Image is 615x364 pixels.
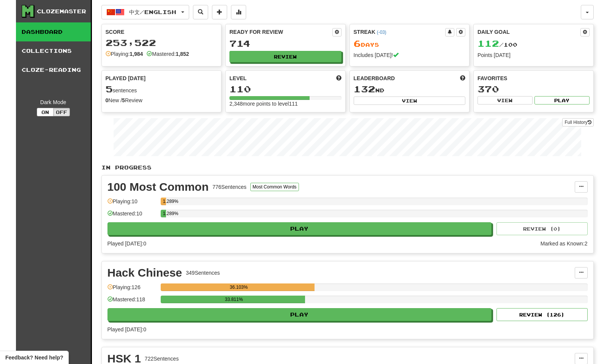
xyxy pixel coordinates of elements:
span: Played [DATE]: 0 [108,326,146,332]
div: Hack Chinese [108,267,182,279]
strong: 1,852 [176,51,189,57]
span: Played [DATE]: 0 [108,241,146,247]
div: Mastered: [147,50,189,58]
div: 776 Sentences [212,183,247,191]
strong: 0 [106,97,109,103]
div: 33.811% [163,296,305,303]
button: More stats [231,5,246,19]
div: Clozemaster [37,8,86,15]
button: Off [53,108,70,116]
span: 112 [477,38,499,49]
div: Ready for Review [229,28,332,36]
div: 722 Sentences [145,355,179,362]
div: 253,522 [106,38,218,47]
a: Cloze-Reading [16,60,91,79]
div: Playing: 126 [108,283,157,296]
div: 370 [477,84,590,94]
span: Score more points to level up [336,74,341,82]
div: sentences [106,84,218,94]
span: Leaderboard [354,74,395,82]
span: 中文 / English [129,9,176,15]
div: New / Review [106,97,218,104]
div: Favorites [477,74,590,82]
a: Dashboard [16,22,91,41]
div: 1.289% [163,198,166,205]
div: 100 Most Common [108,181,209,193]
span: / 100 [477,41,517,48]
button: Play [534,96,590,104]
span: Level [229,74,247,82]
div: Day s [354,39,466,49]
span: 132 [354,84,375,94]
div: 36.103% [163,283,315,291]
p: In Progress [101,164,594,171]
div: Dark Mode [22,98,85,106]
button: Search sentences [193,5,208,19]
div: Mastered: 118 [108,296,157,308]
div: Includes [DATE]! [354,51,466,59]
button: Play [108,222,492,235]
div: Playing: [106,50,143,58]
button: Review (126) [496,308,588,321]
div: 2,348 more points to level 111 [229,100,341,108]
div: Mastered: 10 [108,210,157,222]
a: Collections [16,41,91,60]
a: (-03) [377,30,386,35]
div: 349 Sentences [186,269,220,277]
button: Add sentence to collection [212,5,227,19]
a: Full History [562,118,593,127]
div: 110 [229,84,341,94]
span: Played [DATE] [106,74,146,82]
button: Play [108,308,492,321]
button: View [354,97,466,105]
span: 5 [106,84,113,94]
div: Playing: 10 [108,198,157,210]
div: nd [354,84,466,94]
strong: 5 [122,97,125,103]
span: Open feedback widget [5,354,63,361]
div: Streak [354,28,446,36]
div: 1.289% [163,210,166,217]
span: This week in points, UTC [460,74,465,82]
button: Review [229,51,341,62]
div: Score [106,28,218,36]
strong: 1,984 [130,51,143,57]
div: Marked as Known: 2 [541,240,588,247]
div: 714 [229,39,341,48]
button: Most Common Words [250,183,299,191]
button: View [477,96,533,104]
span: 6 [354,38,361,49]
button: Review (0) [496,222,588,235]
div: Daily Goal [477,28,580,36]
div: Points [DATE] [477,51,590,59]
button: On [37,108,54,116]
button: 中文/English [101,5,189,19]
